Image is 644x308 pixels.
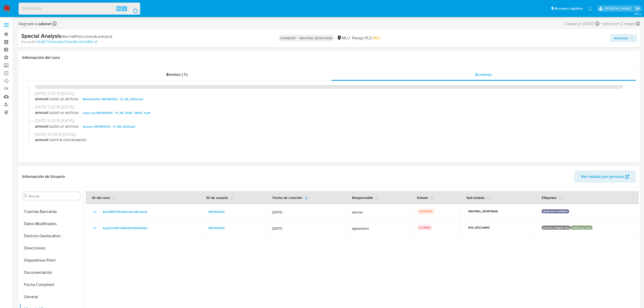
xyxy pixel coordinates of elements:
[21,40,35,44] b: Person ID
[20,266,83,279] button: Documentación
[166,72,187,77] span: Eventos ( 1 )
[603,21,635,27] span: Vence en 2 meses
[635,6,640,11] a: Salir
[574,170,636,183] button: Ver mirada por persona
[20,218,83,230] button: Datos Modificados
[604,6,633,11] p: agustin.duran@mercadolibre.com
[36,40,97,44] a: 06c867329abde5d74e1b38e02fc0d852
[352,35,380,41] span: Riesgo PLD:
[588,6,592,11] a: Notificaciones
[610,34,637,42] button: Acciones
[38,21,51,27] b: aduran
[24,194,28,198] button: Buscar
[20,242,83,254] button: Direcciones
[475,72,492,77] span: Acciones
[373,35,380,41] span: MID
[22,174,65,179] h1: Información de Usuario
[614,34,628,42] span: Acciones
[581,170,624,183] span: Ver mirada por persona
[117,6,121,11] span: Alt
[19,5,140,12] input: Buscar usuario o caso...
[20,206,83,218] button: Cuentas Bancarias
[20,230,83,242] button: Devices Geolocation
[564,20,599,27] div: Creado el: [DATE]
[554,6,583,11] span: Accesos rápidos
[20,254,83,266] button: Dispositivos Point
[128,5,138,12] button: search-icon
[600,20,602,27] span: -
[124,6,125,11] span: s
[337,35,350,41] div: MLU
[278,35,335,42] p: STANDBY - WAITING RESPONSE
[22,55,636,60] h1: Información del caso
[20,291,83,303] button: General
[20,279,83,291] button: Fecha Compliant
[29,194,79,198] input: Buscar
[21,32,61,40] b: Special Analysis
[61,34,112,39] span: # EbxYMEFD0cXWzrLRLdWc1pmZ
[18,21,51,27] span: Asignado a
